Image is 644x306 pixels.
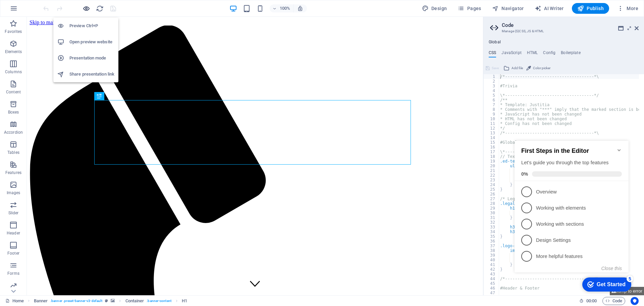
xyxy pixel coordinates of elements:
div: Design (Ctrl+Alt+Y) [419,3,450,14]
button: AI Writer [532,3,567,14]
div: 36 [484,239,499,244]
div: 4 [484,88,499,93]
h4: CSS [489,50,496,58]
div: 2 [484,79,499,84]
div: 27 [484,196,499,201]
div: 26 [484,192,499,196]
span: : [591,298,592,303]
span: Navigator [492,5,524,12]
button: Pages [455,3,484,14]
div: 16 [484,145,499,149]
button: Code [602,297,625,305]
span: Design [422,5,447,12]
button: Close this [90,135,110,140]
button: Color picker [525,64,551,72]
li: Overview [3,53,117,69]
div: 46 [484,286,499,291]
div: 29 [484,206,499,211]
span: . banner-content [147,297,171,305]
div: 15 [484,140,499,145]
h6: Session time [579,297,597,305]
div: 30 [484,211,499,215]
h6: Preview Ctrl+P [69,22,114,30]
div: 42 [484,267,499,272]
div: Minimize checklist [105,16,110,22]
p: Content [6,89,21,95]
div: Get Started 5 items remaining, 0% complete [70,146,119,161]
span: AI Writer [535,5,564,12]
div: 25 [484,187,499,192]
nav: breadcrumb [34,297,187,305]
p: Forms [7,271,19,276]
div: 19 [484,159,499,164]
a: Skip to main content [3,3,47,8]
div: 14 [484,135,499,140]
div: 10 [484,117,499,121]
span: Click to select. Double-click to edit [125,297,144,305]
div: 37 [484,244,499,248]
div: 8 [484,107,499,112]
i: On resize automatically adjust zoom level to fit chosen device. [297,5,303,11]
div: 20 [484,164,499,168]
p: Columns [5,69,22,75]
div: 13 [484,131,499,135]
h2: Code [502,22,639,28]
button: Publish [572,3,609,14]
div: 34 [484,229,499,234]
h4: Config [543,50,555,58]
div: 33 [484,225,499,229]
span: Click to select. Double-click to edit [34,297,48,305]
h6: 100% [280,4,290,12]
div: 23 [484,178,499,182]
a: Click to cancel selection. Double-click to open Pages [5,297,24,305]
span: Publish [577,5,604,12]
div: 3 [484,84,499,88]
i: This element contains a background [111,299,115,303]
div: 44 [484,276,499,281]
div: 5 [484,93,499,98]
h4: Boilerplate [561,50,581,58]
span: Click to select. Double-click to edit [182,297,187,305]
div: 12 [484,126,499,131]
h2: First Steps in the Editor [9,16,110,24]
h4: HTML [527,50,538,58]
div: 22 [484,173,499,178]
div: 32 [484,220,499,225]
h6: Presentation mode [69,54,114,62]
p: Tables [7,150,19,155]
p: Features [5,170,21,175]
i: This element is a customizable preset [105,299,108,303]
div: Get Started [85,150,114,157]
button: Navigator [489,3,527,14]
div: 39 [484,253,499,258]
button: Add file [502,64,524,72]
li: Working with sections [3,85,117,101]
span: . banner .preset-banner-v3-default [50,297,102,305]
p: Favorites [5,29,22,34]
div: 11 [484,121,499,126]
p: Overview [24,57,105,64]
div: Let's guide you through the top features [9,28,110,35]
span: Pages [458,5,481,12]
i: Reload page [96,5,104,12]
button: reload [96,4,104,12]
p: More helpful features [24,122,105,129]
button: Usercentrics [631,297,639,305]
h6: Share presentation link [69,70,114,78]
div: 5 [115,144,121,151]
li: Design Settings [3,101,117,117]
div: 47 [484,291,499,295]
div: 24 [484,182,499,187]
span: Code [605,297,622,305]
p: Design Settings [24,106,105,113]
div: 1 [484,74,499,79]
span: More [617,5,638,12]
div: 38 [484,248,499,253]
p: Images [7,190,20,195]
h4: Global [489,40,501,45]
p: Working with elements [24,74,105,81]
div: 18 [484,154,499,159]
h3: Manage (S)CSS, JS & HTML [502,28,625,34]
h4: JavaScript [501,50,521,58]
div: 21 [484,168,499,173]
